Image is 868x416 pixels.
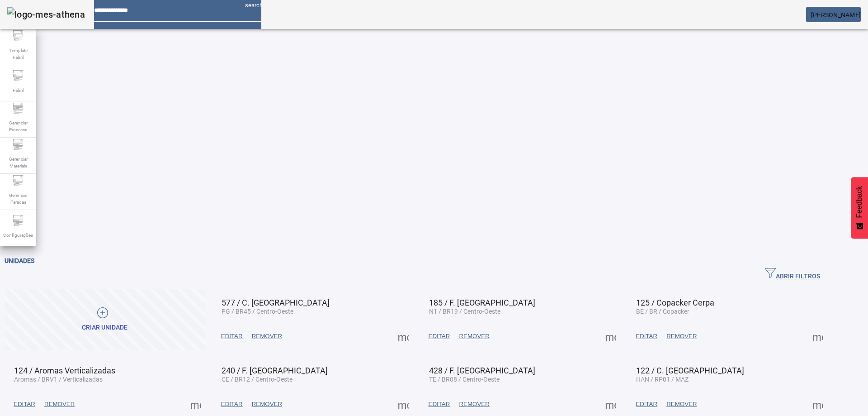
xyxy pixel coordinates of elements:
span: EDITAR [221,332,243,341]
span: Gerenciar Paradas [5,189,32,208]
span: Fabril [10,84,26,96]
span: Unidades [5,257,34,264]
span: 577 / C. [GEOGRAPHIC_DATA] [222,298,330,307]
span: 124 / Aromas Verticalizadas [14,366,115,375]
button: EDITAR [424,328,455,344]
button: EDITAR [424,396,455,412]
span: 185 / F. [GEOGRAPHIC_DATA] [429,298,535,307]
span: EDITAR [221,400,243,409]
span: 122 / C. [GEOGRAPHIC_DATA] [636,366,744,375]
button: REMOVER [454,396,494,412]
button: Feedback - Mostrar pesquisa [851,177,868,239]
span: 240 / F. [GEOGRAPHIC_DATA] [222,366,328,375]
span: EDITAR [636,400,657,409]
span: REMOVER [459,332,489,341]
span: Aromas / BRV1 / Verticalizadas [14,376,103,383]
button: REMOVER [662,396,701,412]
button: REMOVER [40,396,79,412]
button: ABRIR FILTROS [758,266,827,282]
span: Gerenciar Materiais [5,153,32,172]
button: Mais [395,396,411,412]
span: ABRIR FILTROS [765,268,820,281]
span: 428 / F. [GEOGRAPHIC_DATA] [429,366,535,375]
span: EDITAR [429,400,450,409]
span: REMOVER [666,332,697,341]
button: Mais [395,328,411,344]
span: REMOVER [252,332,282,341]
button: REMOVER [662,328,701,344]
span: Template Fabril [5,44,32,63]
button: EDITAR [631,328,662,344]
button: REMOVER [247,328,287,344]
button: Mais [602,396,618,412]
button: Mais [602,328,618,344]
span: TE / BR08 / Centro-Oeste [429,376,500,383]
span: EDITAR [636,332,657,341]
span: CE / BR12 / Centro-Oeste [222,376,292,383]
span: EDITAR [14,400,35,409]
button: EDITAR [217,396,247,412]
span: Configurações [0,229,36,241]
button: REMOVER [247,396,287,412]
div: Criar unidade [82,323,127,332]
span: PG / BR45 / Centro-Oeste [222,308,293,315]
button: EDITAR [631,396,662,412]
button: Mais [810,328,826,344]
span: HAN / RP01 / MAZ [636,376,689,383]
button: Criar unidade [5,289,205,350]
button: Mais [810,396,826,412]
img: logo-mes-athena [7,7,85,22]
span: EDITAR [429,332,450,341]
span: N1 / BR19 / Centro-Oeste [429,308,500,315]
span: Gerenciar Processo [5,117,32,136]
span: 125 / Copacker Cerpa [636,298,714,307]
span: Feedback [855,186,863,218]
button: EDITAR [9,396,40,412]
span: REMOVER [252,400,282,409]
button: REMOVER [454,328,494,344]
span: REMOVER [44,400,75,409]
span: REMOVER [666,400,697,409]
span: REMOVER [459,400,489,409]
span: BE / BR / Copacker [636,308,689,315]
button: EDITAR [217,328,247,344]
button: Mais [188,396,204,412]
span: [PERSON_NAME] [811,11,861,19]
